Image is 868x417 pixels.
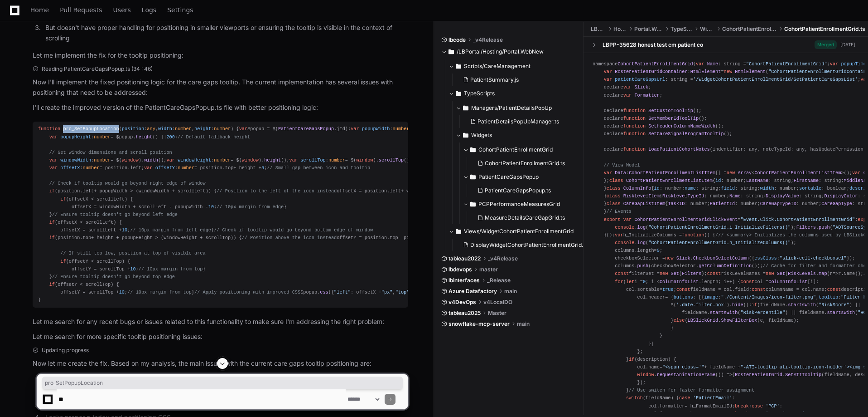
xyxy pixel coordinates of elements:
span: pro_SetPopupLocation [63,126,119,132]
p: Let me search for more specific tooltip positioning issues: [33,332,408,342]
span: number [94,134,111,140]
span: "CohortPatientEnrollmentGrid.i_InitializeFilters()" [648,225,791,230]
span: FirstName [794,178,819,183]
span: field [721,186,735,191]
span: MeasureDetailsCareGapGrid.ts [485,214,565,221]
button: PatientCareGapsPopup.ts [474,184,579,197]
span: const [752,287,766,292]
span: startsWith [788,302,816,308]
span: CohortPatientEnrollmentListItem [754,170,841,176]
li: But doesn't have proper handling for positioning in smaller viewports or ensuring the tooltip is ... [43,23,408,44]
span: CohortPatientEnrollmentGrid [478,146,553,153]
span: windowHeight [178,157,211,163]
span: Set [777,271,785,276]
span: const [615,271,629,276]
span: export [604,217,621,222]
span: for [615,279,623,285]
span: new [665,255,673,261]
span: : , : , : [122,126,231,132]
span: lbinterfaces [448,277,480,284]
span: top [83,235,91,240]
span: "CohortPatientEnrollmentGrid.h_InitializeColumns()" [648,240,791,245]
span: TaskID [668,201,685,206]
span: var [623,84,632,90]
span: tableau2022 [448,255,481,262]
span: push [637,263,649,269]
span: // Ensure tooltip doesn't go beyond left edge [52,212,178,217]
p: Let me search for any recent bugs or issues related to this functionality to make sure I'm addres... [33,317,408,327]
span: PatientCareGapsPopup [478,173,539,181]
span: LBSlickGrid [687,318,718,323]
span: CohortPatientEnrollmentGrid [617,61,693,67]
button: Widgets [456,128,584,142]
span: const [741,279,755,285]
span: SetHeaderColumnNameWidth [648,123,715,129]
span: Name [729,193,741,199]
span: "px" [381,289,393,295]
span: PatientCareGapsPopup [278,126,334,132]
span: Reading PatientCareGapsPopup.ts (34 : 46) [42,65,153,73]
span: '.date-filter-box' [676,302,727,308]
button: MeasureDetailsCareGapGrid.ts [474,211,579,224]
span: number [214,126,231,132]
span: number [94,157,111,163]
span: patientCareGapsUrl [615,77,665,82]
button: CohortPatientEnrollmentGrid [463,142,584,157]
span: Settings [167,7,193,13]
span: hide [732,302,743,308]
span: LoadPatientCohortNotes [648,147,710,152]
button: /LBPortal/Hosting/Portal.WebNew [441,44,577,59]
span: if [60,196,66,202]
span: top [225,165,233,171]
span: SetCustomToolTip [648,108,693,113]
span: class [609,178,623,183]
span: Merged [815,40,837,49]
span: width [158,126,172,132]
span: offsetX [60,165,80,171]
p: I'll create the improved version of the PatientCareGapsPopup.ts file with better positioning logic: [33,103,408,113]
svg: Directory [463,130,468,141]
span: CohortPatientEnrollmentGridClickEvent [634,217,738,222]
span: SetCareSignalProgramToolTip [648,131,723,137]
span: Slick [676,255,690,261]
span: left [83,188,94,194]
span: // Get window dimensions and scroll position [49,150,172,155]
span: CohortPatientEnrollmentGrid.ts [485,160,565,167]
span: windowWidth [60,157,91,163]
span: Scripts/CareManagement [464,63,530,70]
span: Array [738,170,752,176]
span: var [604,170,612,176]
span: var [604,69,612,74]
span: var [615,232,623,238]
span: push [819,225,830,230]
span: lbdevops [448,266,472,273]
span: // 10px margin from left edge [130,227,211,233]
span: 0 [643,279,646,285]
svg: Directory [470,172,476,182]
span: Master [488,309,506,317]
span: PCPPerformanceMeasuresGrid [478,201,560,208]
span: Azure Datafactory [448,288,497,295]
span: DisplayValue [766,193,799,199]
span: LBPortal [591,25,606,33]
span: startsWith [827,310,855,315]
span: popupHeight [60,134,91,140]
button: Views/WidgetCohortPatientEnrollmentGrid [448,224,584,239]
span: buttons [674,294,693,300]
span: tooltip [819,294,838,300]
span: console [615,225,634,230]
button: Managers/PatientDetailsPopUp [456,101,584,115]
span: PatientSummary.js [470,76,519,83]
span: number [393,126,410,132]
span: // 10px margin from top [127,289,192,295]
span: CohortPatientEnrollmentListItem [629,170,715,176]
span: function [682,232,704,238]
span: var [239,126,247,132]
span: SetMemberIdToolTip [648,116,699,121]
span: Formatter [634,93,659,98]
span: CheckboxSelectColumn [693,255,749,261]
button: CohortPatientEnrollmentGrid.ts [474,157,579,170]
button: DisplayWidgetCohortPatientEnrollmentGrid.cshtml [459,239,586,251]
span: else [674,318,685,323]
span: const [827,287,841,292]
